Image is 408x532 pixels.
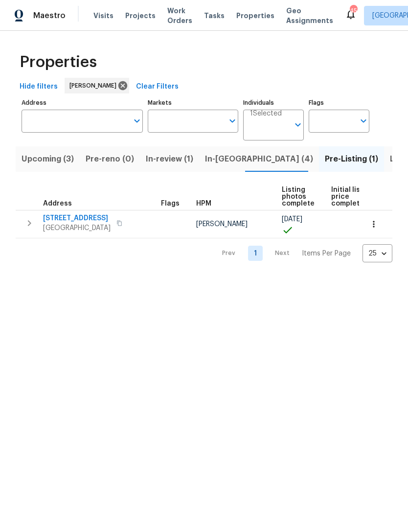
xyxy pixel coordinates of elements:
span: In-[GEOGRAPHIC_DATA] (4) [205,152,313,166]
span: [STREET_ADDRESS] [43,213,111,223]
span: Address [43,200,72,207]
span: Tasks [204,12,225,19]
span: [DATE] [282,216,302,223]
button: Hide filters [16,78,62,96]
button: Open [291,118,305,132]
span: Properties [236,11,274,21]
span: 1 Selected [250,110,282,118]
label: Address [22,100,143,106]
span: Work Orders [167,6,192,25]
span: Geo Assignments [286,6,333,25]
button: Open [357,114,370,128]
span: In-review (1) [146,152,193,166]
p: Items Per Page [302,249,351,258]
label: Markets [148,100,239,106]
span: Pre-Listing (1) [325,152,378,166]
a: Goto page 1 [248,246,263,261]
span: Visits [93,11,113,21]
span: Flags [161,200,180,207]
span: Properties [20,57,97,67]
div: 25 [363,241,392,266]
nav: Pagination Navigation [213,244,392,262]
button: Clear Filters [132,78,182,96]
span: [PERSON_NAME] [69,81,120,91]
button: Open [226,114,239,128]
span: Projects [125,11,156,21]
span: HPM [196,200,211,207]
span: Initial list price complete [331,186,364,207]
div: [PERSON_NAME] [65,78,129,93]
span: Clear Filters [136,81,179,93]
button: Open [130,114,144,128]
span: [PERSON_NAME] [196,221,248,228]
label: Individuals [243,100,304,106]
span: Pre-reno (0) [86,152,134,166]
span: Hide filters [20,81,58,93]
div: 45 [350,6,357,16]
span: [GEOGRAPHIC_DATA] [43,223,111,233]
label: Flags [309,100,369,106]
span: Maestro [33,11,66,21]
span: Upcoming (3) [22,152,74,166]
span: Listing photos complete [282,186,315,207]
